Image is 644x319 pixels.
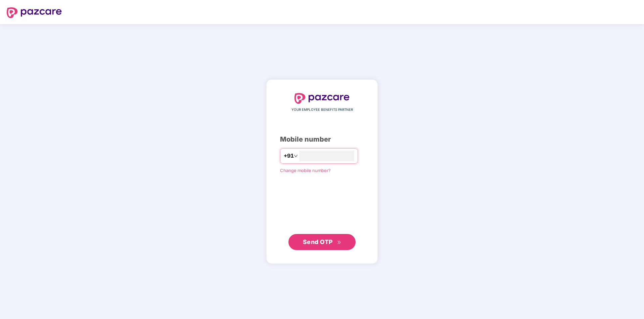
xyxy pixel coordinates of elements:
[288,234,356,250] button: Send OTPdouble-right
[294,93,350,104] img: logo
[7,7,62,18] img: logo
[291,107,353,112] span: YOUR EMPLOYEE BENEFITS PARTNER
[303,238,333,245] span: Send OTP
[337,240,341,245] span: double-right
[284,152,294,160] span: +91
[280,134,364,145] div: Mobile number
[294,154,298,158] span: down
[280,168,331,173] a: Change mobile number?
